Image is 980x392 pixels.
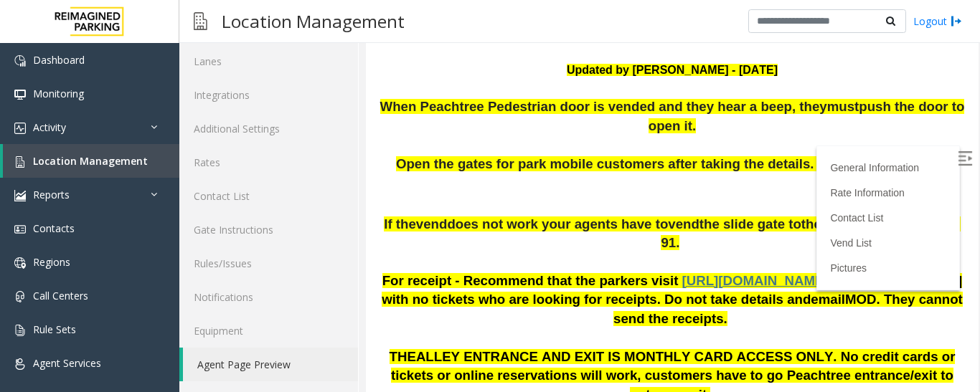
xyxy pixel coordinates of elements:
[33,154,148,168] span: Location Management
[183,348,358,381] a: Agent Page Preview
[179,280,358,314] a: Notifications
[201,57,412,69] span: Updated by [PERSON_NAME] - [DATE]
[179,179,358,213] a: Contact List
[33,120,66,134] span: Activity
[14,89,26,100] img: 'icon'
[951,14,962,29] img: logout
[461,92,494,107] span: must
[445,285,479,300] span: email
[464,255,501,267] a: Pictures
[295,209,594,244] span: which is Lane 91.
[14,291,26,302] img: 'icon'
[179,247,358,280] a: Rules/Issues
[33,53,85,67] span: Dashboard
[33,255,70,269] span: Regions
[14,92,461,107] span: When Peachtree Pedestrian door is vended and they hear a beep, they
[179,78,358,112] a: Integrations
[592,144,606,158] img: Open/Close Sidebar Menu
[14,257,26,269] img: 'icon'
[14,325,26,336] img: 'icon'
[33,356,101,370] span: Agent Services
[14,123,26,134] img: 'icon'
[14,55,26,67] img: 'icon'
[24,342,50,357] span: THE
[33,289,88,302] span: Call Centers
[316,268,463,280] a: [URL][DOMAIN_NAME]
[464,155,553,166] a: General Information
[18,209,50,224] span: If the
[283,92,599,126] span: push the door to open it.
[179,213,358,247] a: Gate Instructions
[179,44,358,78] a: Lanes
[14,224,26,235] img: 'icon'
[33,322,76,336] span: Rule Sets
[30,149,583,164] span: Open the gates for park mobile customers after taking the details. Do not call the MOD.
[464,180,539,191] a: Rate Information
[33,87,84,100] span: Monitoring
[302,209,334,224] span: vend
[14,358,26,370] img: 'icon'
[33,188,70,201] span: Reports
[179,112,358,145] a: Additional Settings
[464,230,506,242] a: Vend List
[17,266,313,281] span: For receipt - Recommend that the parkers visit
[215,4,412,39] h3: Location Management
[81,209,302,224] span: does not work your agents have to
[179,314,358,348] a: Equipment
[194,4,207,39] img: pageIcon
[14,190,26,201] img: 'icon'
[50,209,82,224] span: vend
[334,209,435,224] span: the slide gate to
[3,144,179,178] a: Location Management
[179,145,358,179] a: Rates
[435,209,507,224] span: the garage,
[187,1,426,14] a: [GEOGRAPHIC_DATA], [GEOGRAPHIC_DATA]
[33,221,75,235] span: Contacts
[913,14,962,29] a: Logout
[464,205,517,216] a: Contact List
[14,156,26,168] img: 'icon'
[316,266,463,281] span: [URL][DOMAIN_NAME]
